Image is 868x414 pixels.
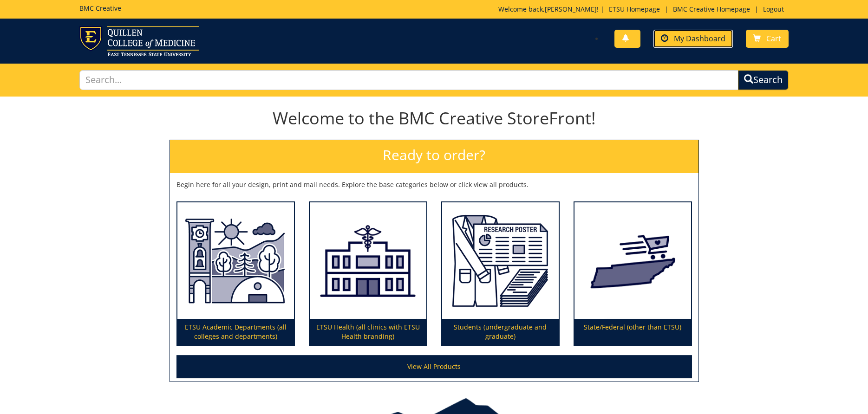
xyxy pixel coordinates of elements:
[442,202,559,319] img: Students (undergraduate and graduate)
[738,70,789,90] button: Search
[766,33,781,44] span: Cart
[604,5,665,13] a: ETSU Homepage
[177,319,294,345] p: ETSU Academic Departments (all colleges and departments)
[442,319,559,345] p: Students (undergraduate and graduate)
[442,202,559,345] a: Students (undergraduate and graduate)
[177,202,294,319] img: ETSU Academic Departments (all colleges and departments)
[177,202,294,345] a: ETSU Academic Departments (all colleges and departments)
[170,109,699,128] h1: Welcome to the BMC Creative StoreFront!
[574,202,691,345] a: State/Federal (other than ETSU)
[668,5,755,13] a: BMC Creative Homepage
[79,5,121,12] h5: BMC Creative
[310,202,426,319] img: ETSU Health (all clinics with ETSU Health branding)
[674,33,725,44] span: My Dashboard
[545,5,597,13] a: [PERSON_NAME]
[574,202,691,319] img: State/Federal (other than ETSU)
[574,319,691,345] p: State/Federal (other than ETSU)
[758,5,789,13] a: Logout
[653,30,733,48] a: My Dashboard
[310,202,426,345] a: ETSU Health (all clinics with ETSU Health branding)
[310,319,426,345] p: ETSU Health (all clinics with ETSU Health branding)
[79,70,739,90] input: Search...
[746,30,789,48] a: Cart
[170,140,698,173] h2: Ready to order?
[176,180,692,189] p: Begin here for all your design, print and mail needs. Explore the base categories below or click ...
[176,355,692,378] a: View All Products
[79,26,199,56] img: ETSU logo
[498,5,789,14] p: Welcome back, ! | | |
